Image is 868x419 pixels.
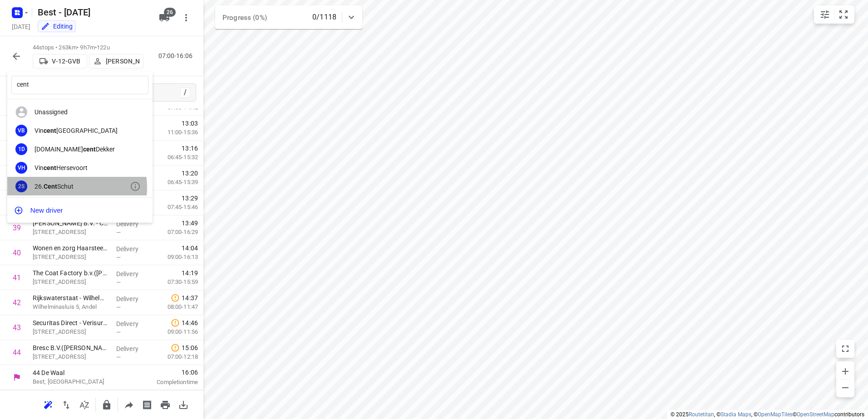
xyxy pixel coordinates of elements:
div: 1D[DOMAIN_NAME]centDekker [7,140,153,158]
div: VBVincent[GEOGRAPHIC_DATA] [7,122,153,140]
div: Unassigned [35,108,130,116]
div: [DOMAIN_NAME] Dekker [35,146,130,153]
button: New driver [7,201,153,219]
div: 2S26.CentSchut [7,177,153,195]
div: Unassigned [7,103,153,122]
b: cent [44,127,56,134]
div: 26. Schut [35,183,130,190]
div: VH [15,162,27,174]
b: cent [44,164,56,171]
div: 1D [15,143,27,155]
div: VB [15,125,27,136]
div: 2S [15,180,27,192]
b: Cent [44,183,57,190]
div: Vin [GEOGRAPHIC_DATA] [35,127,130,134]
div: Vin Hersevoort [35,164,130,171]
b: cent [83,146,96,153]
div: VHVincentHersevoort [7,158,153,177]
input: Assign to... [11,76,148,94]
